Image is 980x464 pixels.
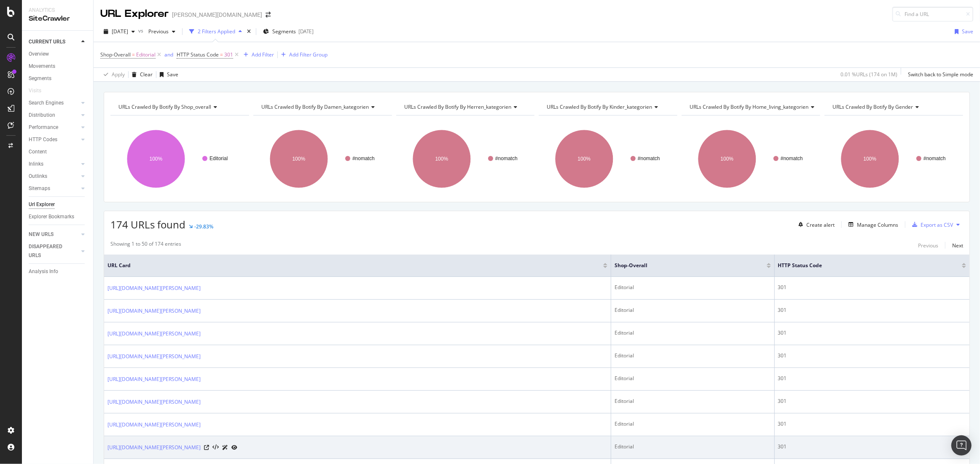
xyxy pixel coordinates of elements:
[107,421,201,429] a: [URL][DOMAIN_NAME][PERSON_NAME]
[832,103,913,110] span: URLs Crawled By Botify By gender
[194,223,213,230] div: -29.83%
[615,397,771,405] div: Editorial
[253,122,392,196] svg: A chart.
[29,184,79,193] a: Sitemaps
[145,25,179,38] button: Previous
[261,103,369,110] span: URLs Crawled By Botify By damen_kategorien
[29,50,87,59] a: Overview
[100,7,169,21] div: URL Explorer
[117,100,242,114] h4: URLs Crawled By Botify By shop_overall
[29,99,64,107] div: Search Engines
[396,122,535,196] svg: A chart.
[29,135,79,144] a: HTTP Codes
[212,445,219,451] button: View HTML Source
[951,435,972,456] div: Open Intercom Messenger
[118,103,211,110] span: URLs Crawled By Botify By shop_overall
[615,262,754,269] span: Shop-Overall
[29,267,58,276] div: Analysis Info
[952,242,963,249] div: Next
[908,71,973,78] div: Switch back to Simple mode
[29,200,55,209] div: Url Explorer
[110,217,185,231] span: 174 URLs found
[29,148,87,156] a: Content
[892,7,973,21] input: Find a URL
[100,51,131,58] span: Shop-Overall
[495,156,518,161] text: #nomatch
[905,68,973,81] button: Switch back to Simple mode
[795,218,835,231] button: Create alert
[951,25,973,38] button: Save
[252,51,274,58] div: Add Filter
[29,242,79,260] a: DISAPPEARED URLS
[615,375,771,382] div: Editorial
[29,267,87,276] a: Analysis Info
[921,221,953,228] div: Export as CSV
[164,51,173,59] button: and
[690,103,808,110] span: URLs Crawled By Botify By home_living_kategorien
[547,103,652,110] span: URLs Crawled By Botify By kinder_kategorien
[29,50,49,59] div: Overview
[845,220,898,230] button: Manage Columns
[688,100,821,114] h4: URLs Crawled By Botify By home_living_kategorien
[107,352,201,361] a: [URL][DOMAIN_NAME][PERSON_NAME]
[615,306,771,314] div: Editorial
[112,28,128,35] span: 2025 Sep. 29th
[186,25,245,38] button: 2 Filters Applied
[100,25,138,38] button: [DATE]
[145,28,169,35] span: Previous
[29,172,47,181] div: Outlinks
[29,148,47,156] div: Content
[266,12,271,18] div: arrow-right-arrow-left
[403,100,527,114] h4: URLs Crawled By Botify By herren_kategorien
[220,51,223,58] span: =
[952,240,963,250] button: Next
[615,443,771,451] div: Editorial
[924,156,946,161] text: #nomatch
[781,156,803,161] text: #nomatch
[107,375,201,384] a: [URL][DOMAIN_NAME][PERSON_NAME]
[909,218,953,231] button: Export as CSV
[204,445,209,450] a: Visit Online Page
[638,156,660,161] text: #nomatch
[240,50,274,60] button: Add Filter
[107,398,201,406] a: [URL][DOMAIN_NAME][PERSON_NAME]
[29,230,54,239] div: NEW URLS
[224,49,233,61] span: 301
[29,184,50,193] div: Sitemaps
[298,28,314,35] div: [DATE]
[824,122,963,196] svg: A chart.
[918,242,938,249] div: Previous
[172,11,262,19] div: [PERSON_NAME][DOMAIN_NAME]
[29,212,74,221] div: Explorer Bookmarks
[918,240,938,250] button: Previous
[272,28,296,35] span: Segments
[682,122,820,196] svg: A chart.
[539,122,677,196] svg: A chart.
[778,284,966,291] div: 301
[132,51,135,58] span: =
[150,156,163,162] text: 100%
[164,51,173,58] div: and
[578,156,591,162] text: 100%
[100,68,125,81] button: Apply
[29,160,43,169] div: Inlinks
[129,68,153,81] button: Clear
[222,443,228,452] a: AI Url Details
[721,156,734,162] text: 100%
[778,420,966,428] div: 301
[278,50,328,60] button: Add Filter Group
[778,397,966,405] div: 301
[209,156,228,161] text: Editorial
[831,100,956,114] h4: URLs Crawled By Botify By gender
[260,100,384,114] h4: URLs Crawled By Botify By damen_kategorien
[29,62,87,71] a: Movements
[29,7,86,14] div: Analytics
[292,156,305,162] text: 100%
[107,330,201,338] a: [URL][DOMAIN_NAME][PERSON_NAME]
[107,307,201,315] a: [URL][DOMAIN_NAME][PERSON_NAME]
[29,200,87,209] a: Url Explorer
